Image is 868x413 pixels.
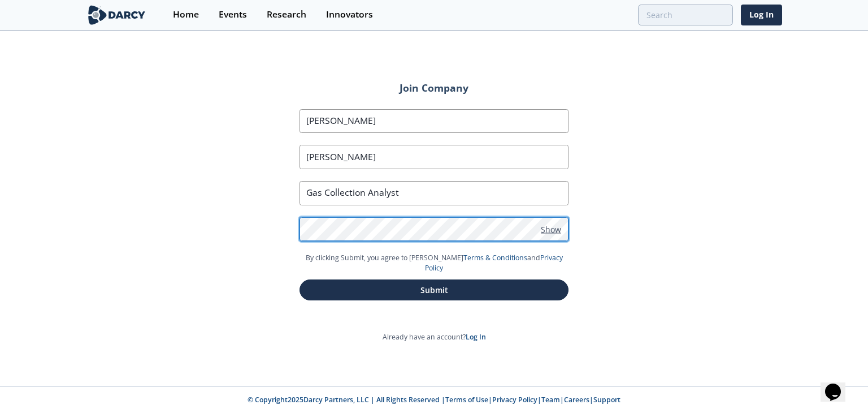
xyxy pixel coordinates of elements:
a: Log In [741,5,782,25]
div: Innovators [326,10,373,19]
img: logo-wide.svg [86,5,147,25]
a: Team [541,395,560,405]
div: Events [219,10,247,19]
button: Submit [300,279,568,300]
input: Last Name [300,145,568,169]
div: Research [267,10,306,19]
input: Job Title [300,181,568,205]
a: Log In [466,332,486,342]
a: Privacy Policy [425,253,563,273]
iframe: chat widget [821,368,857,402]
input: First Name [300,109,568,134]
p: Already have an account? [268,332,600,342]
h2: Join Company [284,83,584,93]
input: Advanced Search [638,5,733,25]
a: Terms of Use [445,395,488,405]
a: Support [593,395,620,405]
a: Terms & Conditions [463,253,527,263]
p: By clicking Submit, you agree to [PERSON_NAME] and [300,253,568,274]
a: Careers [564,395,589,405]
a: Privacy Policy [492,395,537,405]
div: Home [173,10,199,19]
p: © Copyright 2025 Darcy Partners, LLC | All Rights Reserved | | | | | [16,395,852,405]
span: Show [541,223,561,235]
